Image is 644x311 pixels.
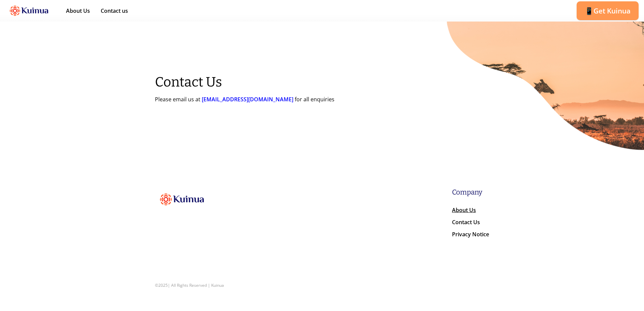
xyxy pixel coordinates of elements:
[155,74,222,90] h2: Contact Us
[452,231,489,240] a: Privacy Notice
[155,95,334,103] p: Please email us at for all enquiries
[155,281,224,289] p: © 2025 | All Rights Reserved | Kuinua
[585,7,593,14] span: 📱
[452,206,476,216] a: About Us
[452,188,482,197] p: Company
[101,7,128,17] a: Contact us
[202,96,295,103] a: [EMAIL_ADDRESS][DOMAIN_NAME]
[577,1,639,20] button: 📱Get Kuinua
[66,7,90,17] a: About Us
[155,188,209,210] img: FullLogo.svg
[452,218,480,228] a: Contact Us
[5,1,53,21] img: FullLogo.svg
